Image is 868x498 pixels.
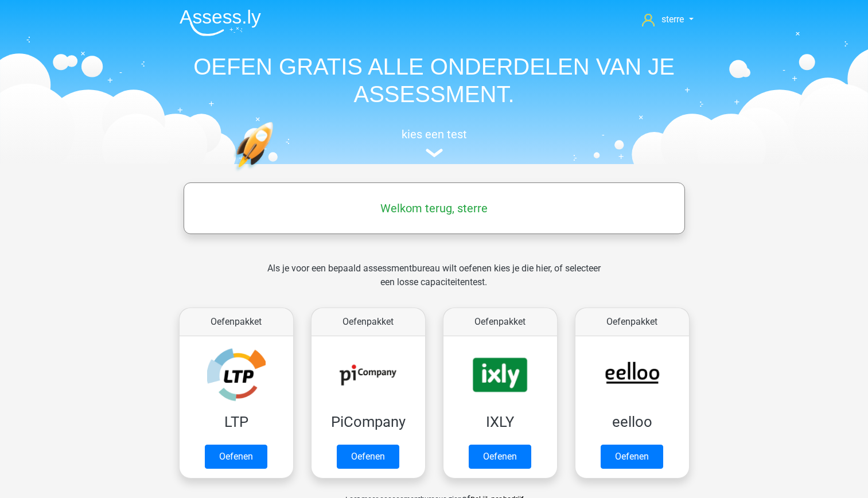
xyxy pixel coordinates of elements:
[469,445,531,469] a: Oefenen
[180,9,261,36] img: Assessly
[601,445,663,469] a: Oefenen
[258,262,610,303] div: Als je voor een bepaald assessmentbureau wilt oefenen kies je die hier, of selecteer een losse ca...
[205,445,267,469] a: Oefenen
[170,127,698,141] h5: kies een test
[233,122,318,225] img: oefenen
[661,14,684,25] span: sterre
[337,445,399,469] a: Oefenen
[170,127,698,158] a: kies een test
[189,201,679,215] h5: Welkom terug, sterre
[170,53,698,108] h1: OEFEN GRATIS ALLE ONDERDELEN VAN JE ASSESSMENT.
[426,149,443,157] img: assessment
[637,13,698,26] a: sterre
